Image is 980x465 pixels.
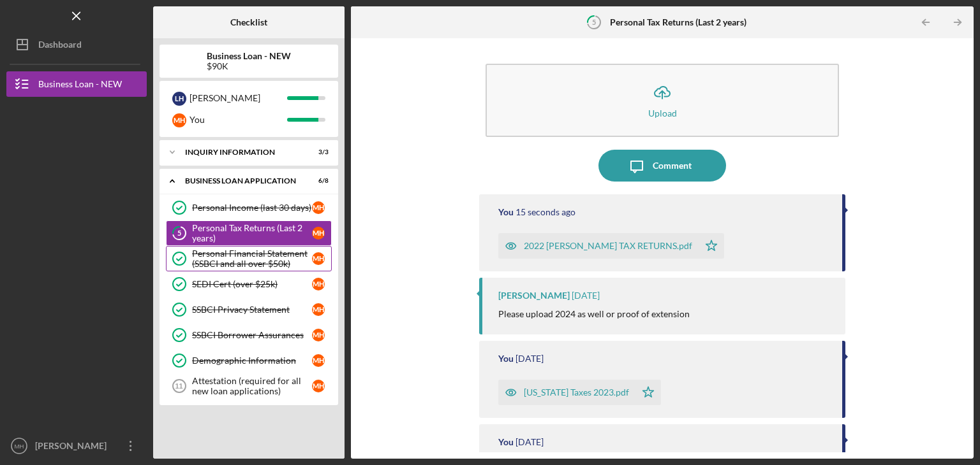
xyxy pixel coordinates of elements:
[306,148,329,156] div: 3 / 3
[524,241,692,251] div: 2022 [PERSON_NAME] TAX RETURNS.pdf
[498,307,690,321] p: Please upload 2024 as well or proof of extension
[598,150,726,182] button: Comment
[653,150,692,182] div: Comment
[175,382,182,390] tspan: 11
[306,177,329,185] div: 6 / 8
[166,373,332,399] a: 11Attestation (required for all new loan applications)MH
[498,207,514,217] div: You
[516,207,575,217] time: 2025-08-18 15:17
[6,32,147,57] button: Dashboard
[516,437,544,447] time: 2025-08-13 17:40
[192,355,312,366] div: Demographic Information
[648,108,677,118] div: Upload
[207,51,291,61] b: Business Loan - NEW
[312,278,325,290] div: M H
[189,87,287,109] div: [PERSON_NAME]
[166,220,332,246] a: 5Personal Tax Returns (Last 2 years)MH
[185,177,297,185] div: BUSINESS LOAN APPLICATION
[166,322,332,348] a: SSBCI Borrower AssurancesMH
[572,290,600,301] time: 2025-08-13 19:24
[498,290,570,301] div: [PERSON_NAME]
[230,17,267,27] b: Checklist
[192,223,312,243] div: Personal Tax Returns (Last 2 years)
[38,32,82,61] div: Dashboard
[312,227,325,240] div: M H
[592,18,596,26] tspan: 5
[524,387,629,397] div: [US_STATE] Taxes 2023.pdf
[172,92,186,106] div: L H
[38,71,122,100] div: Business Loan - NEW
[312,303,325,316] div: M H
[32,433,115,462] div: [PERSON_NAME]
[189,109,287,131] div: You
[172,113,186,127] div: M H
[166,246,332,271] a: Personal Financial Statement (SSBCI and all over $50k)MH
[192,304,312,315] div: SSBCI Privacy Statement
[486,64,839,137] button: Upload
[207,61,291,71] div: $90K
[498,437,514,447] div: You
[166,348,332,373] a: Demographic InformationMH
[6,433,147,459] button: MH[PERSON_NAME]
[312,252,325,265] div: M H
[6,71,147,97] button: Business Loan - NEW
[15,443,24,450] text: MH
[166,271,332,297] a: SEDI Cert (over $25k)MH
[312,380,325,392] div: M H
[192,248,312,269] div: Personal Financial Statement (SSBCI and all over $50k)
[192,279,312,289] div: SEDI Cert (over $25k)
[516,354,544,364] time: 2025-08-13 17:41
[192,376,312,396] div: Attestation (required for all new loan applications)
[185,148,297,156] div: INQUIRY INFORMATION
[192,330,312,340] div: SSBCI Borrower Assurances
[498,380,661,405] button: [US_STATE] Taxes 2023.pdf
[498,354,514,364] div: You
[312,329,325,341] div: M H
[312,201,325,214] div: M H
[192,203,312,213] div: Personal Income (last 30 days)
[610,17,746,27] b: Personal Tax Returns (Last 2 years)
[166,195,332,220] a: Personal Income (last 30 days)MH
[177,229,181,238] tspan: 5
[166,297,332,322] a: SSBCI Privacy StatementMH
[498,233,724,259] button: 2022 [PERSON_NAME] TAX RETURNS.pdf
[312,354,325,367] div: M H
